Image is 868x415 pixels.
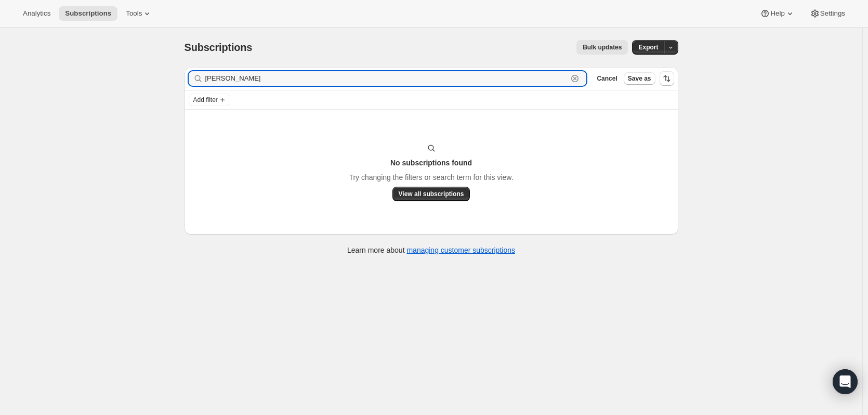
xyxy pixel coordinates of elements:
[392,187,470,201] button: View all subscriptions
[185,42,253,53] span: Subscriptions
[65,9,111,18] span: Subscriptions
[193,96,218,104] span: Add filter
[189,94,230,106] button: Add filter
[624,72,655,85] button: Save as
[576,40,628,55] button: Bulk updates
[632,40,664,55] button: Export
[804,6,851,21] button: Settings
[59,6,117,21] button: Subscriptions
[399,190,464,198] span: View all subscriptions
[833,369,858,394] div: Open Intercom Messenger
[347,245,515,255] p: Learn more about
[205,71,568,86] input: Filter subscribers
[406,246,515,254] a: managing customer subscriptions
[770,9,784,18] span: Help
[820,9,845,18] span: Settings
[349,172,513,183] p: Try changing the filters or search term for this view.
[570,73,580,84] button: Clear
[660,71,674,86] button: Sort the results
[17,6,57,21] button: Analytics
[593,72,621,85] button: Cancel
[638,43,658,51] span: Export
[23,9,50,18] span: Analytics
[597,74,617,83] span: Cancel
[126,9,142,18] span: Tools
[754,6,801,21] button: Help
[390,158,472,168] h3: No subscriptions found
[628,74,651,83] span: Save as
[120,6,159,21] button: Tools
[583,43,622,51] span: Bulk updates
